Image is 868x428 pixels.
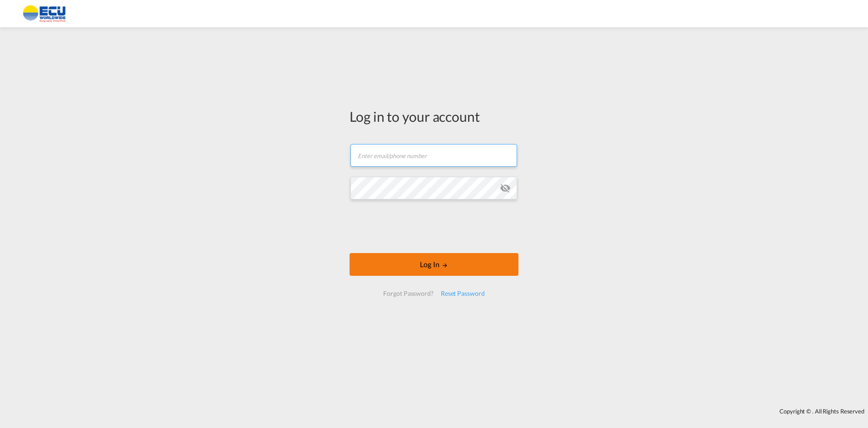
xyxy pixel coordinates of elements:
[350,144,517,167] input: Enter email/phone number
[14,4,75,24] img: 6cccb1402a9411edb762cf9624ab9cda.png
[365,209,503,244] iframe: reCAPTCHA
[500,183,511,194] md-icon: icon-eye-off
[380,285,437,302] div: Forgot Password?
[350,253,518,276] button: LOGIN
[350,107,518,126] div: Log in to your account
[437,285,488,302] div: Reset Password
